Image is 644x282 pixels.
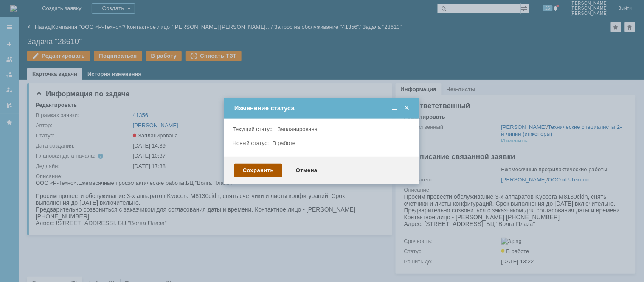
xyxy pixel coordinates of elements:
[234,104,411,112] div: Изменение статуса
[273,140,295,146] span: В работе
[402,104,411,112] span: Закрыть
[233,126,274,132] label: Текущий статус:
[233,140,269,146] label: Новый статус:
[391,104,399,112] span: Свернуть (Ctrl + M)
[278,126,318,132] span: Запланирована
